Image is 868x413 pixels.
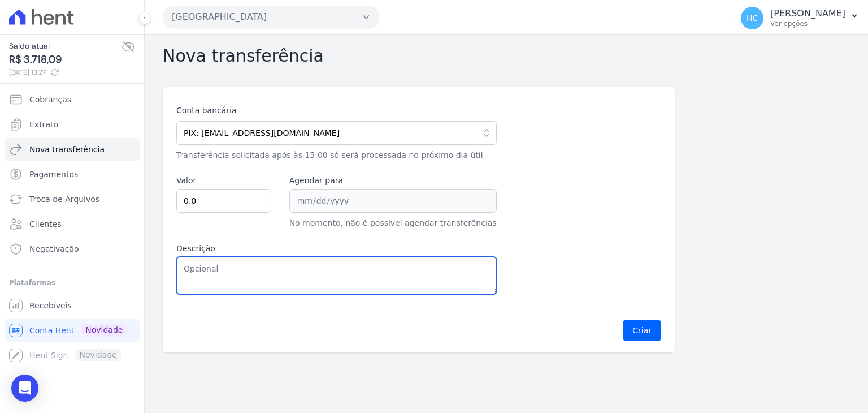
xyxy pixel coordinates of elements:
[29,144,105,155] span: Nova transferência
[5,213,140,235] a: Clientes
[5,238,140,260] a: Negativação
[623,320,661,341] button: Criar
[5,319,140,342] a: Conta Hent Novidade
[732,2,868,34] button: HC [PERSON_NAME] Ver opções
[11,375,38,402] div: Open Intercom Messenger
[176,105,497,117] label: Conta bancária
[163,46,850,66] h2: Nova transferência
[9,88,135,367] nav: Sidebar
[289,217,497,229] p: No momento, não é possível agendar transferências
[29,94,71,105] span: Cobranças
[5,113,140,136] a: Extrato
[176,243,497,255] label: Descrição
[770,19,845,28] p: Ver opções
[29,243,79,255] span: Negativação
[9,40,121,52] span: Saldo atual
[29,193,99,205] span: Troca de Arquivos
[176,175,271,187] label: Valor
[5,88,140,111] a: Cobranças
[747,14,758,22] span: HC
[289,175,497,187] label: Agendar para
[176,149,497,161] p: Transferência solicitada após às 15:00 só será processada no próximo dia útil
[81,324,127,336] span: Novidade
[29,218,61,230] span: Clientes
[5,138,140,161] a: Nova transferência
[9,67,121,78] span: [DATE] 13:27
[29,325,74,336] span: Conta Hent
[9,52,121,67] span: R$ 3.718,09
[5,163,140,186] a: Pagamentos
[29,300,72,311] span: Recebíveis
[5,188,140,210] a: Troca de Arquivos
[5,294,140,317] a: Recebíveis
[770,8,845,19] p: [PERSON_NAME]
[9,276,135,290] div: Plataformas
[29,119,58,130] span: Extrato
[29,169,78,180] span: Pagamentos
[163,6,380,28] button: [GEOGRAPHIC_DATA]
